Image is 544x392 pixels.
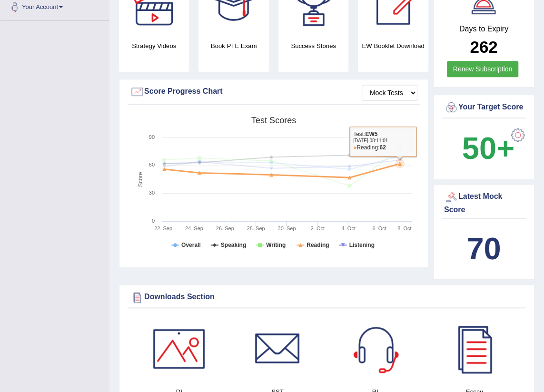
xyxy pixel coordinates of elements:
[447,61,519,77] a: Renew Subscription
[266,242,286,248] tspan: Writing
[216,225,234,231] tspan: 26. Sep
[470,38,497,56] b: 262
[221,242,246,248] tspan: Speaking
[149,162,155,167] text: 60
[181,242,201,248] tspan: Overall
[311,225,325,231] tspan: 2. Oct
[149,134,155,140] text: 90
[277,225,296,231] tspan: 30. Sep
[466,231,501,266] b: 70
[154,225,172,231] tspan: 22. Sep
[152,218,155,224] text: 0
[341,225,355,231] tspan: 4. Oct
[198,41,268,51] h4: Book PTE Exam
[130,85,417,99] div: Score Progress Chart
[462,131,514,166] b: 50+
[444,190,524,216] div: Latest Mock Score
[372,225,386,231] tspan: 6. Oct
[247,225,265,231] tspan: 28. Sep
[397,225,411,231] tspan: 8. Oct
[307,242,329,248] tspan: Reading
[278,41,348,51] h4: Success Stories
[137,172,144,187] tspan: Score
[251,116,296,125] tspan: Test scores
[358,41,428,51] h4: EW Booklet Download
[149,190,155,196] text: 30
[119,41,189,51] h4: Strategy Videos
[444,100,524,115] div: Your Target Score
[444,25,524,33] h4: Days to Expiry
[185,225,203,231] tspan: 24. Sep
[130,290,524,304] div: Downloads Section
[349,242,375,248] tspan: Listening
